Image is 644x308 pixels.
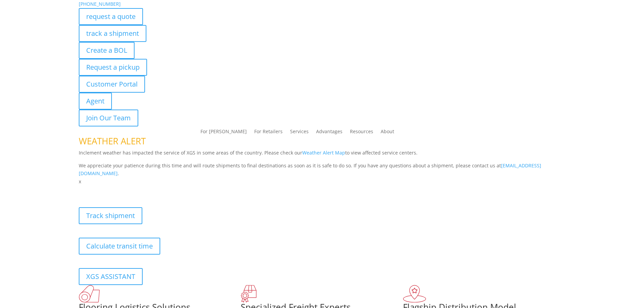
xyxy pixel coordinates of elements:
a: request a quote [79,8,143,25]
a: Track shipment [79,207,142,224]
p: Inclement weather has impacted the service of XGS in some areas of the country. Please check our ... [79,149,566,162]
img: xgs-icon-total-supply-chain-intelligence-red [79,285,100,303]
a: Advantages [316,129,342,137]
a: For [PERSON_NAME] [200,129,247,137]
a: Agent [79,93,112,110]
img: xgs-icon-flagship-distribution-model-red [403,285,426,303]
a: Weather Alert Map [302,149,345,156]
span: WEATHER ALERT [79,135,146,147]
a: Services [290,129,309,137]
a: About [381,129,394,137]
a: Join Our Team [79,110,138,126]
a: Resources [350,129,373,137]
a: Create a BOL [79,42,135,59]
a: For Retailers [254,129,283,137]
img: xgs-icon-focused-on-flooring-red [241,285,257,303]
a: Calculate transit time [79,238,160,255]
a: track a shipment [79,25,146,42]
b: Visibility, transparency, and control for your entire supply chain. [79,187,230,193]
a: [PHONE_NUMBER] [79,1,121,7]
p: We appreciate your patience during this time and will route shipments to final destinations as so... [79,162,566,178]
a: XGS ASSISTANT [79,268,143,285]
a: Request a pickup [79,59,147,76]
a: Customer Portal [79,76,145,93]
p: x [79,177,566,186]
